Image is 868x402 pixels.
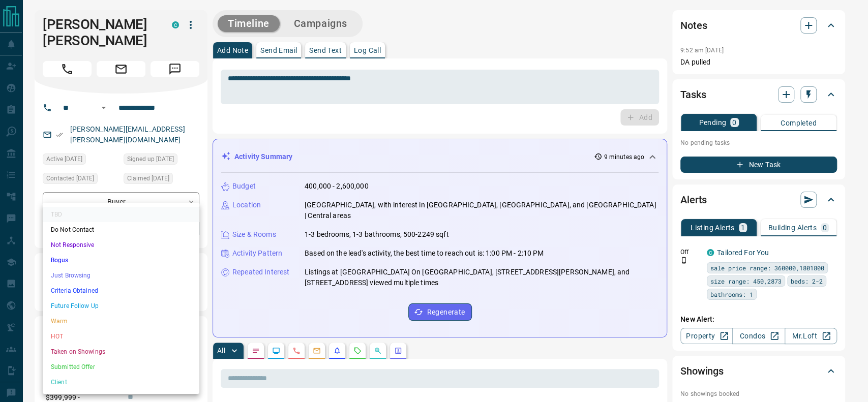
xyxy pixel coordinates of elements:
li: Warm [43,314,199,329]
li: Bogus [43,253,199,268]
li: Taken on Showings [43,344,199,359]
li: Just Browsing [43,268,199,283]
li: HOT [43,329,199,344]
li: Not Responsive [43,237,199,253]
li: Submitted Offer [43,359,199,375]
li: Do Not Contact [43,222,199,237]
li: Criteria Obtained [43,283,199,298]
li: Client [43,375,199,390]
li: Future Follow Up [43,298,199,314]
